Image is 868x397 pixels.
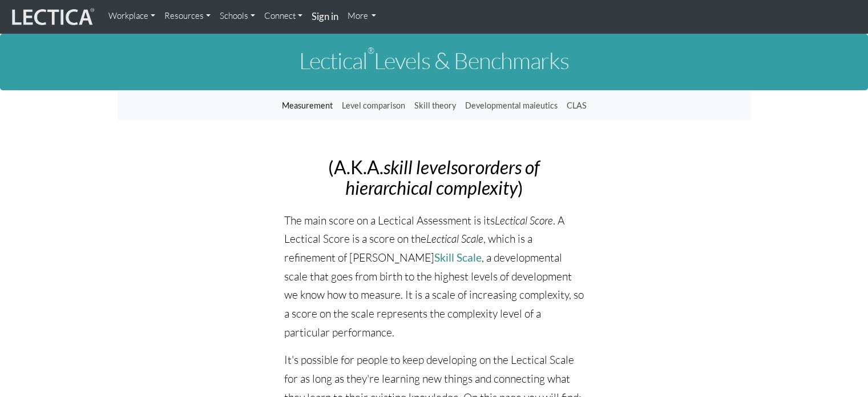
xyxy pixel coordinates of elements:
a: Skill theory [410,95,461,117]
i: skill levels [383,156,458,178]
strong: Sign in [312,10,338,22]
img: lecticalive [9,6,95,28]
h1: Lectical Levels & Benchmarks [118,48,751,73]
a: More [343,5,381,27]
a: Schools [215,5,260,27]
a: Measurement [277,95,337,117]
a: Developmental maieutics [461,95,562,117]
i: orders of hierarchical complexity [345,156,540,198]
a: Skill Scale [434,251,482,264]
a: Workplace [104,5,160,27]
i: Lectical Score [495,214,553,227]
p: The main score on a Lectical Assessment is its . A Lectical Score is a score on the , which is a ... [284,211,584,342]
sup: ® [368,45,374,56]
a: CLAS [562,95,591,117]
a: Connect [260,5,307,27]
a: Level comparison [337,95,410,117]
a: Resources [160,5,215,27]
a: Sign in [307,5,343,29]
h2: (A.K.A. or ) [284,157,584,197]
i: Lectical Scale [426,232,483,246]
